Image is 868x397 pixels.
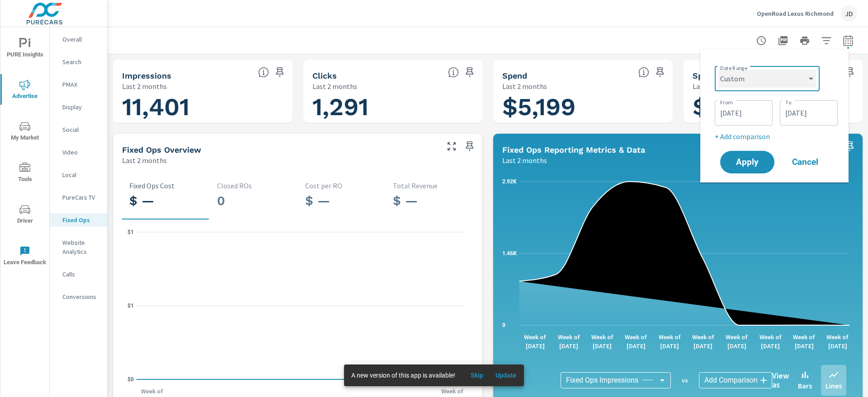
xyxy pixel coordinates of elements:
[258,67,269,78] span: The number of times an ad was shown on your behalf.
[462,139,477,154] span: Save this to your personalized report
[62,292,100,301] p: Conversions
[787,158,823,166] span: Cancel
[778,151,832,173] button: Cancel
[466,371,488,379] span: Skip
[817,32,835,50] button: Apply Filters
[721,332,753,350] p: Week of [DATE]
[312,81,357,92] p: Last 2 months
[217,182,290,190] p: Closed ROs
[620,332,652,350] p: Week of [DATE]
[502,155,547,166] p: Last 2 months
[62,193,100,202] p: PureCars TV
[50,168,107,182] div: Local
[3,79,47,102] span: Advertise
[50,191,107,204] div: PureCars TV
[638,67,649,78] span: The amount of money spent on advertising during the period.
[122,92,283,122] h1: 11,401
[687,332,719,350] p: Week of [DATE]
[755,332,786,350] p: Week of [DATE]
[62,80,100,89] p: PMAX
[50,290,107,304] div: Conversions
[50,236,107,258] div: Website Analytics
[502,178,517,185] text: 2.92K
[448,67,459,78] span: The number of times an ad was clicked by a consumer.
[393,193,466,209] h3: $ —
[704,376,758,385] span: Add Comparison
[3,204,47,226] span: Driver
[50,33,107,46] div: Overall
[62,103,100,112] p: Display
[50,100,107,114] div: Display
[843,139,857,154] span: Save this to your personalized report
[586,332,618,350] p: Week of [DATE]
[127,303,134,309] text: $1
[50,123,107,136] div: Social
[491,368,520,383] button: Update
[3,163,47,185] span: Tools
[462,368,491,383] button: Skip
[693,81,737,92] p: Last 2 months
[444,139,459,154] button: Make Fullscreen
[729,158,765,166] span: Apply
[519,332,551,350] p: Week of [DATE]
[720,151,774,173] button: Apply
[772,371,789,389] h6: View as
[122,81,167,92] p: Last 2 months
[393,182,466,190] p: Total Revenue
[62,35,100,44] p: Overall
[312,71,337,80] h5: Clicks
[671,376,699,384] p: vs
[796,32,814,50] button: Print Report
[50,267,107,281] div: Calls
[654,332,685,350] p: Week of [DATE]
[502,322,505,328] text: 0
[62,125,100,134] p: Social
[826,380,842,391] p: Lines
[50,78,107,91] div: PMAX
[839,32,857,50] button: Select Date Range
[62,57,100,66] p: Search
[122,145,201,154] h5: Fixed Ops Overview
[757,9,834,18] p: OpenRoad Lexus Richmond
[566,376,638,385] span: Fixed Ops Impressions
[122,155,167,166] p: Last 2 months
[62,170,100,179] p: Local
[693,71,787,80] h5: Spend Per Repair Order
[217,193,290,209] h3: 0
[305,193,378,209] h3: $ —
[462,65,477,79] span: Save this to your personalized report
[50,213,107,227] div: Fixed Ops
[273,65,287,79] span: Save this to your personalized report
[715,131,838,142] p: + Add comparison
[122,71,171,80] h5: Impressions
[561,372,671,388] div: Fixed Ops Impressions
[312,92,474,122] h1: 1,291
[495,371,517,379] span: Update
[305,182,378,190] p: Cost per RO
[774,32,792,50] button: "Export Report to PDF"
[693,92,854,122] h1: $ —
[127,376,134,383] text: $0
[502,71,527,80] h5: Spend
[3,121,47,143] span: My Market
[502,145,645,154] h5: Fixed Ops Reporting Metrics & Data
[553,332,585,350] p: Week of [DATE]
[788,332,820,350] p: Week of [DATE]
[843,65,857,79] span: Save this to your personalized report
[50,145,107,159] div: Video
[699,372,772,388] div: Add Comparison
[62,148,100,157] p: Video
[0,27,49,276] div: nav menu
[822,332,854,350] p: Week of [DATE]
[798,380,812,391] p: Bars
[351,372,455,379] span: A new version of this app is available!
[127,229,134,235] text: $1
[62,238,100,256] p: Website Analytics
[62,215,100,224] p: Fixed Ops
[502,250,517,257] text: 1.46K
[129,193,203,209] h3: $ —
[129,182,203,190] p: Fixed Ops Cost
[502,92,664,122] h1: $5,199
[50,55,107,69] div: Search
[3,38,47,60] span: PURE Insights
